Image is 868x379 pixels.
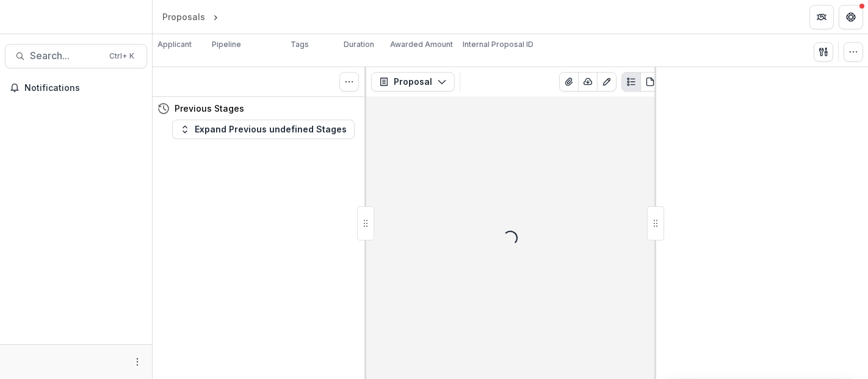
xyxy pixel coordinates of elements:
[597,72,617,92] button: Edit as form
[640,72,660,92] button: PDF view
[339,72,359,92] button: Toggle View Cancelled Tasks
[5,44,147,68] button: Search...
[157,8,210,26] a: Proposals
[621,72,641,92] button: Plaintext view
[344,39,374,50] p: Duration
[157,39,192,50] p: Applicant
[839,5,863,29] button: Get Help
[172,120,355,139] button: Expand Previous undefined Stages
[809,5,834,29] button: Partners
[24,83,142,93] span: Notifications
[30,50,102,62] span: Search...
[175,102,244,115] h4: Previous Stages
[130,355,145,369] button: More
[559,72,579,92] button: View Attached Files
[291,39,309,50] p: Tags
[5,78,147,98] button: Notifications
[371,72,455,92] button: Proposal
[162,10,205,23] div: Proposals
[390,39,453,50] p: Awarded Amount
[157,8,273,26] nav: breadcrumb
[212,39,241,50] p: Pipeline
[107,49,137,63] div: Ctrl + K
[463,39,533,50] p: Internal Proposal ID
